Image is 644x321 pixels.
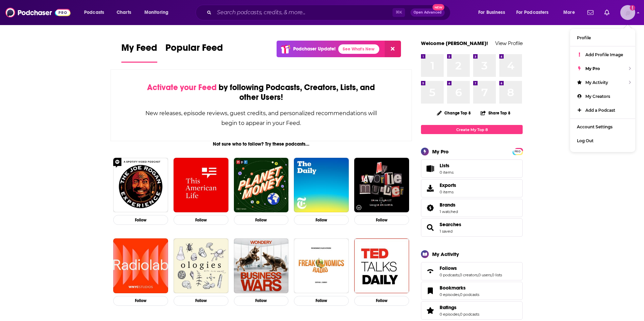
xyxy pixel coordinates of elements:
[514,149,522,154] a: PRO
[174,215,228,225] button: Follow
[577,138,593,143] span: Log Out
[495,40,523,46] a: View Profile
[440,182,456,188] span: Exports
[440,190,456,194] span: 0 items
[112,7,135,18] a: Charts
[570,89,635,103] a: My Creators
[117,8,131,17] span: Charts
[474,7,514,18] button: open menu
[478,273,491,277] a: 0 users
[147,82,217,92] span: Activate your Feed
[113,158,168,213] img: The Joe Rogan Experience
[5,6,71,19] img: Podchaser - Follow, Share and Rate Podcasts
[512,7,559,18] button: open menu
[294,158,349,213] img: The Daily
[121,42,157,63] a: My Feed
[234,158,289,213] img: Planet Money
[440,163,449,169] span: Lists
[432,4,445,10] span: New
[433,109,475,117] button: Change Top 8
[145,108,378,128] div: New releases, episode reviews, guest credits, and personalized recommendations will begin to appe...
[460,273,478,277] a: 0 creators
[84,8,104,17] span: Podcasts
[174,158,228,213] img: This American Life
[440,221,461,228] span: Searches
[174,238,228,293] a: Ologies with Alie Ward
[585,108,615,113] span: Add a Podcast
[202,5,457,20] div: Search podcasts, credits, & more...
[440,202,456,208] span: Brands
[620,5,635,20] button: Show profile menu
[440,285,466,291] span: Bookmarks
[440,202,458,208] a: Brands
[423,286,437,296] a: Bookmarks
[432,251,459,257] div: My Activity
[423,164,437,173] span: Lists
[440,170,454,175] span: 0 items
[478,273,478,277] span: ,
[585,7,596,18] a: Show notifications dropdown
[423,223,437,232] a: Searches
[294,238,349,293] img: Freakonomics Radio
[440,304,479,311] a: Ratings
[440,273,459,277] a: 0 podcasts
[421,179,523,197] a: Exports
[440,312,459,317] a: 0 episodes
[113,215,168,225] button: Follow
[354,215,409,225] button: Follow
[423,184,437,193] span: Exports
[570,29,635,152] ul: Show profile menu
[440,304,457,311] span: Ratings
[421,125,523,134] a: Create My Top 8
[559,7,583,18] button: open menu
[491,273,492,277] span: ,
[620,5,635,20] span: Logged in as rowan.sullivan
[459,292,460,297] span: ,
[414,11,442,14] span: Open Advanced
[354,238,409,293] img: TED Talks Daily
[492,273,502,277] a: 0 lists
[294,215,349,225] button: Follow
[113,296,168,306] button: Follow
[570,31,635,45] a: Profile
[440,209,458,214] a: 1 watched
[440,229,452,234] a: 1 saved
[354,296,409,306] button: Follow
[234,238,289,293] img: Business Wars
[421,301,523,320] span: Ratings
[234,296,289,306] button: Follow
[459,312,460,317] span: ,
[354,158,409,213] img: My Favorite Murder with Karen Kilgariff and Georgia Hardstark
[393,8,405,17] span: ⌘ K
[113,238,168,293] img: Radiolab
[440,265,502,271] a: Follows
[585,94,610,99] span: My Creators
[79,7,113,18] button: open menu
[585,66,600,71] span: My Pro
[294,296,349,306] button: Follow
[423,203,437,213] a: Brands
[570,48,635,62] a: Add Profile Image
[460,292,479,297] a: 0 podcasts
[421,159,523,178] a: Lists
[432,148,449,155] div: My Pro
[165,42,223,58] span: Popular Feed
[478,8,505,17] span: For Business
[460,312,479,317] a: 0 podcasts
[516,8,549,17] span: For Podcasters
[214,7,393,18] input: Search podcasts, credits, & more...
[140,7,177,18] button: open menu
[338,44,379,54] a: See What's New
[121,42,157,58] span: My Feed
[145,83,378,102] div: by following Podcasts, Creators, Lists, and other Users!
